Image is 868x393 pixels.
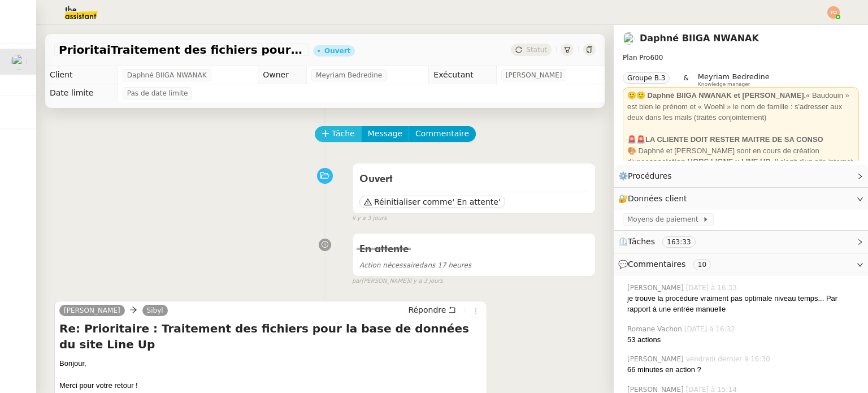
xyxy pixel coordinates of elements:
div: je trouve la procédure vraiment pas optimale niveau temps... Par rapport à une entrée manuelle [627,293,859,315]
td: Client [45,66,118,84]
div: « Baudouin » est bien le prénom et « Woehl » le nom de famille : s'adresser aux deux dans les mai... [627,90,854,123]
span: dans 17 heures [359,261,471,269]
span: vendredi dernier à 16:30 [686,354,772,364]
span: Sibyl [147,306,163,314]
span: 🔐 [618,192,692,205]
span: [PERSON_NAME] [627,283,686,293]
span: Réinitialiser comme [374,196,452,208]
strong: 🚨🚨LA CLIENTE DOIT RESTER MAITRE DE SA CONSO [627,135,823,144]
button: Commentaire [409,126,476,142]
nz-tag: 163:33 [662,236,695,248]
span: En attente [359,244,409,254]
span: Tâches [628,237,655,246]
span: Meyriam Bedredine [316,70,382,81]
span: 💬 [618,260,715,269]
span: par [352,277,362,286]
span: PrioritaiTraitement des fichiers pour la base de données du site Line Up [59,44,304,55]
span: ' En attente' [452,196,500,208]
span: 600 [650,54,663,62]
div: 66 minutes en action ? [627,364,859,375]
span: il y a 3 jours [352,214,387,223]
div: Bonjour, [59,358,482,369]
td: Owner [258,66,307,84]
span: [PERSON_NAME] [506,70,562,81]
div: Merci pour votre retour ! [59,380,482,391]
div: 🔐Données client [614,188,868,210]
span: Meyriam Bedredine [698,72,770,81]
div: ⚙️Procédures [614,165,868,187]
img: svg [827,6,840,19]
h4: Re: Prioritaire : Traitement des fichiers pour la base de données du site Line Up [59,321,482,352]
span: Romane Vachon [627,324,684,334]
span: Données client [628,194,687,203]
app-user-label: Knowledge manager [698,72,770,87]
span: [DATE] à 16:33 [686,283,739,293]
div: ⏲️Tâches 163:33 [614,231,868,253]
span: Tâche [332,127,355,140]
span: Répondre [408,304,446,316]
span: [PERSON_NAME] [627,354,686,364]
small: [PERSON_NAME] [352,277,443,286]
span: Pas de date limite [127,88,188,99]
span: Daphné BIIGA NWANAK [127,70,207,81]
td: Date limite [45,84,118,102]
td: Exécutant [429,66,496,84]
img: users%2FKPVW5uJ7nAf2BaBJPZnFMauzfh73%2Favatar%2FDigitalCollectionThumbnailHandler.jpeg [11,54,27,70]
nz-tag: Groupe B.3 [623,72,670,84]
span: ⚙️ [618,170,677,183]
button: Tâche [315,126,362,142]
span: Ouvert [359,174,393,184]
span: Knowledge manager [698,81,750,88]
div: 💬Commentaires 10 [614,253,868,275]
span: & [683,72,688,87]
div: Ouvert [324,47,350,54]
span: Commentaire [415,127,469,140]
span: Procédures [628,171,672,180]
button: Message [361,126,409,142]
span: Statut [526,46,547,54]
div: 53 actions [627,334,859,346]
span: ⏲️ [618,237,705,246]
strong: 🙂🙂 Daphné BIIGA NWANAK et [PERSON_NAME]. [627,91,806,100]
span: Commentaires [628,260,685,269]
a: Daphné BIIGA NWANAK [640,33,759,44]
span: [DATE] à 16:32 [684,324,737,334]
span: il y a 3 jours [409,277,443,286]
span: Plan Pro [623,54,650,62]
span: Action nécessaire [359,261,419,269]
span: Moyens de paiement [627,214,702,225]
span: Message [368,127,402,140]
img: users%2FKPVW5uJ7nAf2BaBJPZnFMauzfh73%2Favatar%2FDigitalCollectionThumbnailHandler.jpeg [623,32,635,45]
a: [PERSON_NAME] [59,305,125,316]
button: Réinitialiser comme' En attente' [359,196,505,208]
button: Répondre [404,304,460,316]
div: 🎨 Daphné et [PERSON_NAME] sont en cours de création d'une . Il s'agit d'un site internet qui va v... [627,145,854,189]
strong: association HORS LIGNE x LINE UP [645,157,770,166]
nz-tag: 10 [693,259,711,270]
